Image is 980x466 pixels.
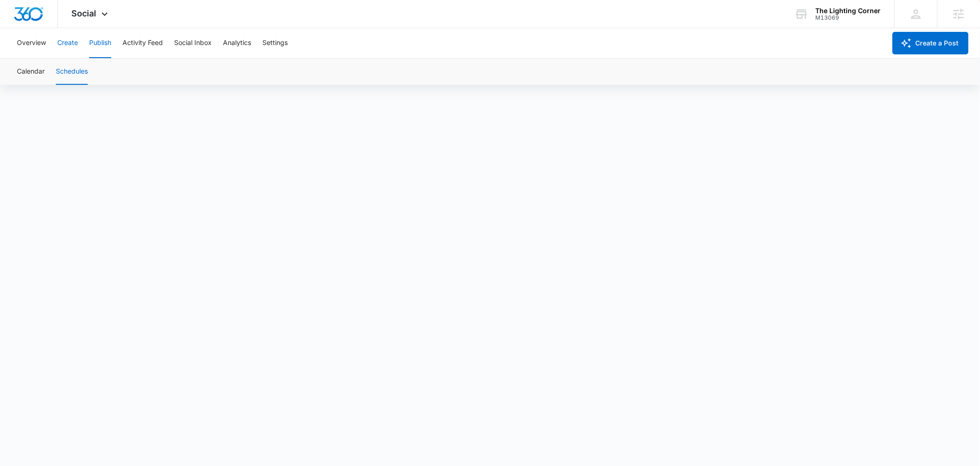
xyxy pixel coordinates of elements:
button: Activity Feed [122,28,163,58]
button: Create a Post [893,32,969,54]
button: Schedules [56,59,88,85]
button: Overview [17,28,46,58]
button: Social Inbox [174,28,212,58]
div: account id [816,15,881,21]
button: Settings [262,28,288,58]
button: Calendar [17,59,45,85]
button: Publish [89,28,111,58]
span: Social [72,8,97,18]
div: account name [816,7,881,15]
button: Create [57,28,78,58]
button: Analytics [223,28,251,58]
